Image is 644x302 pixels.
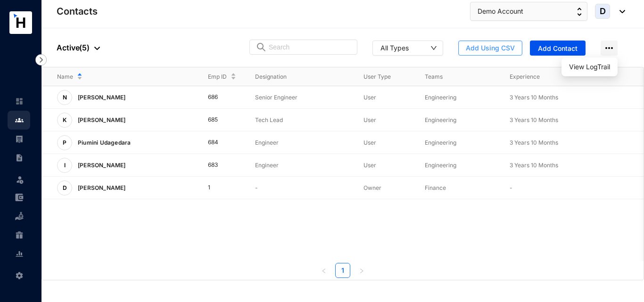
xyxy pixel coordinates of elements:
img: up-down-arrow.74152d26bf9780fbf563ca9c90304185.svg [577,8,582,16]
span: P [63,140,66,146]
button: left [316,263,331,278]
p: [PERSON_NAME] [72,113,130,128]
p: - [255,183,348,193]
p: Finance [425,183,495,193]
li: Home [8,92,30,111]
span: Add Contact [538,44,578,53]
img: payroll-unselected.b590312f920e76f0c668.svg [15,135,24,143]
p: [PERSON_NAME] [72,90,130,105]
li: Contacts [8,111,30,130]
button: Add Contact [530,41,586,56]
p: Tech Lead [255,115,348,125]
img: contract-unselected.99e2b2107c0a7dd48938.svg [15,154,24,162]
p: Engineer [255,138,348,147]
img: dropdown-black.8e83cc76930a90b1a4fdb6d089b7bf3a.svg [94,47,100,50]
li: Expenses [8,188,30,207]
span: down [430,45,437,51]
img: nav-icon-right.af6afadce00d159da59955279c43614e.svg [35,54,47,65]
span: left [321,268,327,274]
img: people.b0bd17028ad2877b116a.svg [15,116,24,124]
td: 685 [193,109,240,131]
img: more-horizontal.eedb2faff8778e1aceccc67cc90ae3cb.svg [601,41,618,56]
span: User [363,139,376,146]
img: loan-unselected.d74d20a04637f2d15ab5.svg [15,212,24,220]
span: N [63,95,67,100]
p: Senior Engineer [255,93,348,102]
input: Search [269,40,351,54]
p: Engineering [425,161,495,170]
span: 3 Years 10 Months [510,139,558,146]
button: Demo Account [470,2,587,21]
p: Engineering [425,93,495,102]
p: [PERSON_NAME] [72,158,130,173]
p: Contacts [57,5,98,18]
li: Payroll [8,130,30,148]
img: leave-unselected.2934df6273408c3f84d9.svg [15,175,25,184]
th: Emp ID [193,67,240,86]
button: All Types [372,41,443,56]
span: D [600,7,606,16]
span: User [363,116,376,123]
p: Engineering [425,115,495,125]
span: User [363,162,376,169]
span: 3 Years 10 Months [510,116,558,123]
div: All Types [380,43,409,52]
li: Reports [8,245,30,263]
img: settings-unselected.1febfda315e6e19643a1.svg [15,271,24,280]
span: Add Using CSV [466,43,515,53]
span: D [63,185,67,191]
span: Owner [363,184,381,191]
th: User Type [348,67,410,86]
span: User [363,94,376,101]
button: Add Using CSV [458,41,522,56]
span: K [63,117,66,123]
span: 3 Years 10 Months [510,162,558,169]
p: [PERSON_NAME] [72,180,130,196]
p: Active ( 5 ) [57,42,100,53]
li: Next Page [354,263,369,278]
img: dropdown-black.8e83cc76930a90b1a4fdb6d089b7bf3a.svg [615,10,625,13]
p: Piumini Udagedara [72,135,134,150]
a: 1 [336,263,350,278]
th: Teams [410,67,495,86]
li: 1 [335,263,350,278]
span: I [64,163,66,168]
th: Designation [240,67,348,86]
p: Engineering [425,138,495,147]
li: Contracts [8,148,30,167]
li: Loan [8,207,30,226]
td: 683 [193,154,240,177]
td: 686 [193,86,240,109]
img: home-unselected.a29eae3204392db15eaf.svg [15,97,24,106]
span: View LogTrail [569,62,610,72]
img: gratuity-unselected.a8c340787eea3cf492d7.svg [15,231,24,239]
img: search.8ce656024d3affaeffe32e5b30621cb7.svg [256,42,267,52]
span: - [510,184,512,191]
img: report-unselected.e6a6b4230fc7da01f883.svg [15,250,24,258]
p: Engineer [255,161,348,170]
span: right [359,268,364,274]
span: 3 Years 10 Months [510,94,558,101]
span: Name [57,72,73,82]
img: expense-unselected.2edcf0507c847f3e9e96.svg [15,193,24,202]
li: Previous Page [316,263,331,278]
td: 1 [193,177,240,199]
span: Emp ID [208,72,227,82]
li: Gratuity [8,226,30,245]
th: Experience [495,67,579,86]
td: 684 [193,131,240,154]
span: Demo Account [478,6,523,16]
button: right [354,263,369,278]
